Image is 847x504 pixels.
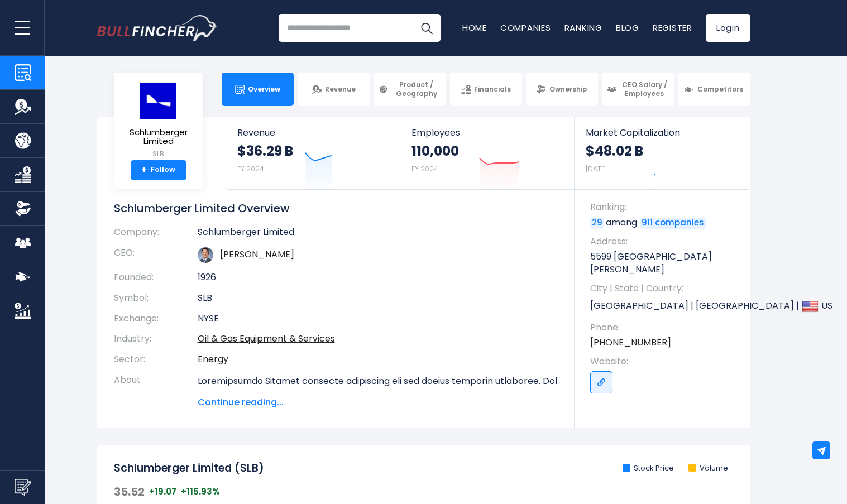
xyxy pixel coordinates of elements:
[123,149,194,159] small: SLB
[114,349,198,370] th: Sector:
[575,117,749,189] a: Market Capitalization $48.02 B [DATE]
[590,371,612,393] a: Go to link
[590,236,739,248] span: Address:
[391,80,441,98] span: Product / Geography
[122,81,195,160] a: Schlumberger Limited SLB
[590,337,671,349] a: [PHONE_NUMBER]
[411,164,438,174] small: FY 2024
[590,251,739,276] p: 5599 [GEOGRAPHIC_DATA][PERSON_NAME]
[411,142,459,160] strong: 110,000
[114,462,264,476] h2: Schlumberger Limited (SLB)
[198,227,558,243] td: Schlumberger Limited
[590,218,604,229] a: 29
[653,22,692,33] a: Register
[198,332,335,345] a: Oil & Gas Equipment & Services
[131,160,186,180] a: +Follow
[198,309,558,329] td: NYSE
[590,282,739,295] span: City | State | Country:
[114,370,198,409] th: About
[413,14,441,42] button: Search
[114,227,198,243] th: Company:
[149,486,176,497] span: +19.07
[706,14,750,42] a: Login
[590,321,739,334] span: Phone:
[198,267,558,288] td: 1926
[114,484,145,499] span: 35.52
[590,217,739,229] p: among
[298,73,370,106] a: Revenue
[325,85,356,94] span: Revenue
[586,142,643,160] strong: $48.02 B
[198,247,213,263] img: olivier-le-peuch.jpg
[248,85,280,94] span: Overview
[678,73,750,106] a: Competitors
[688,464,728,473] li: Volume
[181,486,220,497] span: +115.93%
[198,396,558,409] span: Continue reading...
[586,127,738,138] span: Market Capitalization
[123,128,194,146] span: Schlumberger Limited
[462,22,487,33] a: Home
[400,117,574,189] a: Employees 110,000 FY 2024
[97,15,218,41] img: Bullfincher logo
[620,80,669,98] span: CEO Salary / Employees
[549,85,587,94] span: Ownership
[450,73,522,106] a: Financials
[114,309,198,329] th: Exchange:
[590,356,739,368] span: Website:
[374,73,446,106] a: Product / Geography
[141,165,147,175] strong: +
[114,329,198,349] th: Industry:
[222,73,294,106] a: Overview
[198,353,228,366] a: Energy
[114,267,198,288] th: Founded:
[237,164,264,174] small: FY 2024
[590,298,739,315] p: [GEOGRAPHIC_DATA] | [GEOGRAPHIC_DATA] | US
[640,218,706,229] a: 911 companies
[526,73,598,106] a: Ownership
[500,22,551,33] a: Companies
[226,117,400,189] a: Revenue $36.29 B FY 2024
[114,243,198,267] th: CEO:
[15,200,31,217] img: Ownership
[590,201,739,213] span: Ranking:
[564,22,602,33] a: Ranking
[220,248,294,261] a: ceo
[237,142,293,160] strong: $36.29 B
[623,464,674,473] li: Stock Price
[97,15,217,41] a: Go to homepage
[602,73,674,106] a: CEO Salary / Employees
[411,127,563,138] span: Employees
[697,85,743,94] span: Competitors
[616,22,639,33] a: Blog
[114,201,558,215] h1: Schlumberger Limited Overview
[237,127,389,138] span: Revenue
[586,164,607,174] small: [DATE]
[474,85,511,94] span: Financials
[198,288,558,309] td: SLB
[114,288,198,309] th: Symbol:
